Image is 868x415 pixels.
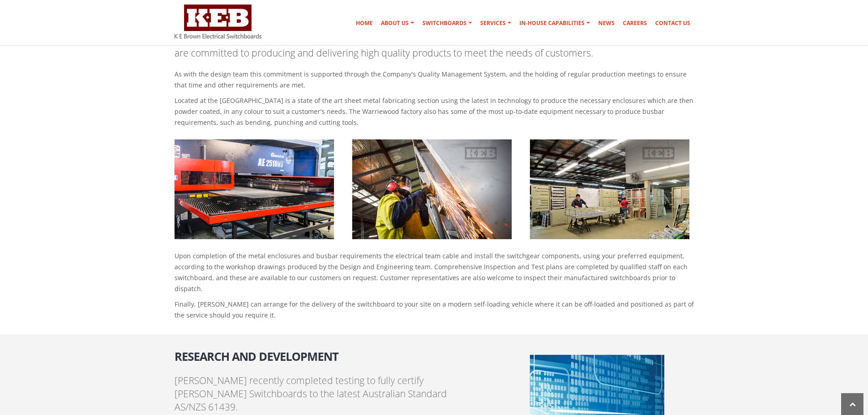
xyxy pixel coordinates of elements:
[419,14,476,32] a: Switchboards
[652,14,694,32] a: Contact Us
[175,95,694,128] p: Located at the [GEOGRAPHIC_DATA] is a state of the art sheet metal fabricating section using the ...
[175,251,694,294] p: Upon completion of the metal enclosures and busbar requirements the electrical team cable and ins...
[516,14,594,32] a: In-house Capabilities
[175,33,694,60] p: [PERSON_NAME] factory staff has many years' experience in the manufacture of custom-built electri...
[477,14,515,32] a: Services
[175,299,694,321] p: Finally, [PERSON_NAME] can arrange for the delivery of the switchboard to your site on a modern s...
[175,5,262,39] img: K E Brown Electrical Switchboards
[175,374,472,414] p: [PERSON_NAME] recently completed testing to fully certify [PERSON_NAME] Switchboards to the lates...
[377,14,418,32] a: About Us
[619,14,651,32] a: Careers
[352,14,376,32] a: Home
[175,69,694,91] p: As with the design team this commitment is supported through the Company's Quality Management Sys...
[175,343,472,363] h2: Research and Development
[595,14,618,32] a: News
